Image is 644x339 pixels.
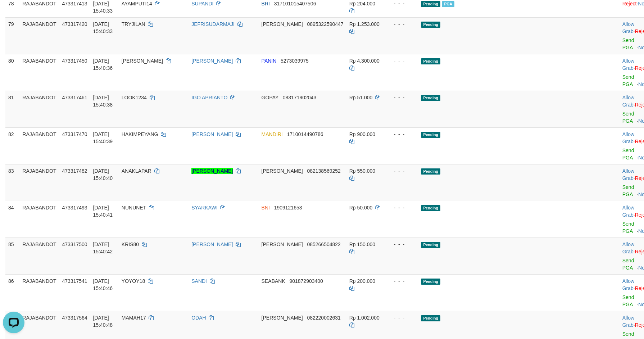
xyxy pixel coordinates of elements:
div: - - - [388,277,416,285]
span: [DATE] 15:40:38 [93,95,113,108]
td: RAJABANDOT [19,201,59,238]
span: · [622,58,635,71]
a: Send PGA [622,37,634,50]
a: Reject [622,1,637,6]
span: [DATE] 15:40:48 [93,315,113,328]
td: RAJABANDOT [19,164,59,201]
a: Send PGA [622,111,634,124]
span: Rp 4.300.000 [349,58,380,64]
a: Allow Grab [622,131,634,144]
span: Marked by adkakmal [442,1,454,7]
td: RAJABANDOT [19,274,59,311]
span: 473317493 [62,205,87,211]
span: KRIS80 [122,241,139,247]
div: - - - [388,57,416,64]
span: Copy 1909121653 to clipboard [274,205,302,211]
span: YOYOY18 [122,278,145,284]
span: 473317461 [62,95,87,100]
span: 473317541 [62,278,87,284]
span: BNI [262,205,270,211]
span: Pending [421,22,440,28]
a: Send PGA [622,258,634,271]
span: 473317420 [62,21,87,27]
span: Rp 204.000 [349,1,375,6]
a: Allow Grab [622,315,634,328]
td: 86 [5,274,19,311]
span: [DATE] 15:40:33 [93,21,113,34]
span: · [622,95,635,108]
span: [PERSON_NAME] [122,58,163,64]
span: Rp 1.253.000 [349,21,380,27]
a: Allow Grab [622,278,634,291]
span: Pending [421,1,440,7]
span: · [622,278,635,291]
span: · [622,168,635,181]
span: Rp 900.000 [349,131,375,137]
span: Copy 5273039975 to clipboard [281,58,309,64]
td: 84 [5,201,19,238]
span: Copy 901872903400 to clipboard [289,278,323,284]
span: MANDIRI [262,131,283,137]
div: - - - [388,204,416,211]
td: RAJABANDOT [19,127,59,164]
td: 81 [5,91,19,127]
a: [PERSON_NAME] [191,131,233,137]
div: - - - [388,241,416,248]
span: · [622,131,635,144]
a: Send PGA [622,221,634,234]
span: [PERSON_NAME] [262,241,303,247]
a: Send PGA [622,148,634,161]
a: Allow Grab [622,58,634,71]
td: RAJABANDOT [19,91,59,127]
span: Copy 083171902043 to clipboard [283,95,316,100]
span: [DATE] 15:40:42 [93,241,113,254]
a: Allow Grab [622,241,634,254]
td: 79 [5,17,19,54]
span: [DATE] 15:40:39 [93,131,113,144]
td: 85 [5,238,19,274]
td: 83 [5,164,19,201]
span: 473317482 [62,168,87,174]
span: Copy 0895322590447 to clipboard [307,21,343,27]
span: [DATE] 15:40:40 [93,168,113,181]
span: Pending [421,279,440,285]
span: Pending [421,132,440,138]
a: ODAH [191,315,206,321]
span: [DATE] 15:40:36 [93,58,113,71]
span: [DATE] 15:40:33 [93,1,113,14]
td: 80 [5,54,19,91]
span: MAMAH17 [122,315,146,321]
span: Copy 085266504822 to clipboard [307,241,340,247]
span: ANAKLAPAR [122,168,151,174]
span: Rp 200.000 [349,278,375,284]
a: Allow Grab [622,205,634,218]
span: Rp 1.002.000 [349,315,380,321]
span: Pending [421,242,440,248]
td: RAJABANDOT [19,54,59,91]
a: Send PGA [622,294,634,307]
span: Pending [421,315,440,321]
a: SYARKAWI [191,205,217,211]
span: [PERSON_NAME] [262,315,303,321]
button: Open LiveChat chat widget [3,3,24,24]
div: - - - [388,131,416,138]
span: 473317450 [62,58,87,64]
a: [PERSON_NAME] [191,241,233,247]
span: Rp 51.000 [349,95,373,100]
span: GOPAY [262,95,278,100]
span: [PERSON_NAME] [262,168,303,174]
a: IGO APRIANTO [191,95,227,100]
span: Copy 317101015407506 to clipboard [274,1,316,6]
span: 473317500 [62,241,87,247]
a: JEFRISUDARMAJI [191,21,235,27]
span: SEABANK [262,278,285,284]
span: · [622,315,635,328]
td: RAJABANDOT [19,238,59,274]
a: Send PGA [622,74,634,87]
a: SUPANDI [191,1,213,6]
td: RAJABANDOT [19,17,59,54]
span: BRI [262,1,270,6]
span: 473317564 [62,315,87,321]
span: Rp 550.000 [349,168,375,174]
span: Rp 150.000 [349,241,375,247]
